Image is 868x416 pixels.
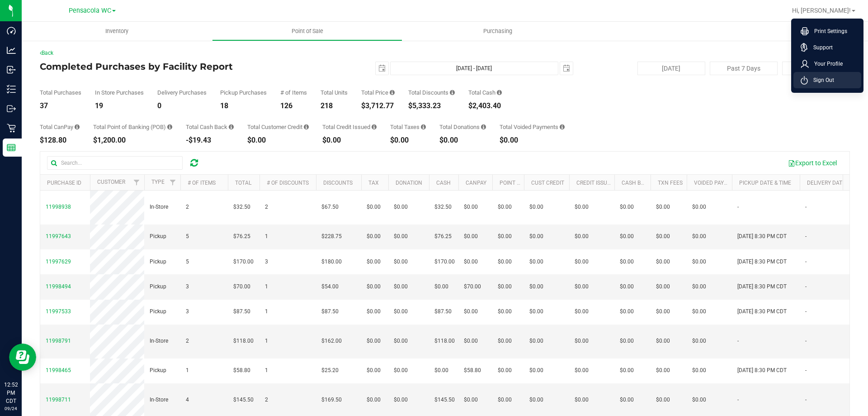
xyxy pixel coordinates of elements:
span: $0.00 [464,337,478,345]
span: $87.50 [321,307,339,316]
div: Total Customer Credit [247,124,309,130]
div: $0.00 [439,137,486,144]
span: $0.00 [656,337,670,345]
div: In Store Purchases [95,90,144,96]
span: [DATE] 8:30 PM CDT [737,307,787,316]
span: $0.00 [575,307,589,316]
span: $0.00 [498,396,512,404]
inline-svg: Inbound [7,65,16,74]
button: Past 7 Days [710,62,778,75]
span: $162.00 [321,337,342,345]
div: Total Donations [439,124,486,130]
span: 11998791 [46,338,71,344]
span: $0.00 [394,282,408,291]
span: 3 [186,307,189,316]
a: Discounts [323,180,353,186]
span: $0.00 [620,337,634,345]
span: $0.00 [692,232,706,241]
span: $0.00 [656,282,670,291]
div: Total Credit Issued [322,124,377,130]
a: Txn Fees [658,180,683,186]
span: select [376,62,388,75]
span: $0.00 [498,282,512,291]
span: $58.80 [233,366,250,375]
span: $0.00 [692,282,706,291]
span: Sign Out [808,76,834,85]
a: Total [235,180,251,186]
span: $0.00 [529,337,543,345]
span: $0.00 [464,258,478,266]
a: # of Discounts [267,180,309,186]
a: Point of Banking (POB) [500,180,564,186]
span: - [805,282,807,291]
span: $170.00 [434,258,455,266]
a: Support [801,43,858,52]
a: Purchase ID [47,180,81,186]
div: -$19.43 [186,137,234,144]
span: $0.00 [394,258,408,266]
span: [DATE] 8:30 PM CDT [737,232,787,241]
p: 09/24 [4,405,18,412]
span: - [805,258,807,266]
a: Cash Back [622,180,651,186]
span: $0.00 [692,203,706,211]
span: 2 [265,203,268,211]
span: $0.00 [367,232,381,241]
div: $0.00 [322,137,377,144]
inline-svg: Dashboard [7,26,16,35]
span: $0.00 [692,366,706,375]
iframe: Resource center [9,344,36,371]
inline-svg: Reports [7,143,16,152]
span: $0.00 [575,232,589,241]
span: Pickup [150,366,166,375]
span: $0.00 [367,337,381,345]
i: Sum of all account credit issued for all refunds from returned purchases in the date range. [372,124,377,130]
button: [DATE] [637,62,705,75]
span: $0.00 [620,396,634,404]
span: - [805,366,807,375]
span: $145.50 [233,396,254,404]
span: - [737,337,739,345]
div: Delivery Purchases [157,90,207,96]
li: Sign Out [793,72,861,88]
span: $0.00 [575,396,589,404]
span: $0.00 [692,396,706,404]
span: $0.00 [367,307,381,316]
span: $0.00 [656,203,670,211]
span: Hi, [PERSON_NAME]! [792,7,851,14]
span: - [805,232,807,241]
a: Customer [97,179,125,185]
span: - [737,203,739,211]
span: $0.00 [367,203,381,211]
div: 18 [220,102,267,110]
span: In-Store [150,337,168,345]
span: $0.00 [498,366,512,375]
span: $0.00 [529,307,543,316]
span: $0.00 [575,258,589,266]
span: $67.50 [321,203,339,211]
span: $0.00 [575,366,589,375]
span: 1 [265,337,268,345]
span: 1 [265,307,268,316]
span: $169.50 [321,396,342,404]
span: 2 [186,203,189,211]
div: Total Discounts [408,90,455,96]
p: 12:52 PM CDT [4,381,18,405]
span: Point of Sale [279,27,335,35]
span: $0.00 [620,232,634,241]
span: 2 [265,396,268,404]
span: $0.00 [394,307,408,316]
span: $0.00 [464,203,478,211]
inline-svg: Inventory [7,85,16,94]
span: $0.00 [434,366,448,375]
div: Total CanPay [40,124,80,130]
input: Search... [47,156,183,170]
span: $32.50 [434,203,452,211]
a: Purchasing [402,22,593,41]
span: $70.00 [464,282,481,291]
div: $0.00 [247,137,309,144]
span: $0.00 [529,232,543,241]
a: Credit Issued [576,180,614,186]
div: Total Point of Banking (POB) [93,124,172,130]
a: Cash [436,180,451,186]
